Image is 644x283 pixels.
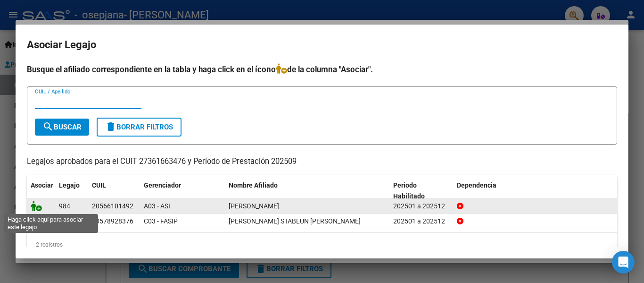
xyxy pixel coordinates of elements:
[393,201,449,212] div: 202501 a 202512
[144,202,170,210] span: A03 - ASI
[27,156,617,168] p: Legajos aprobados para el CUIT 27361663476 y Período de Prestación 202509
[59,202,70,210] span: 984
[55,175,88,206] datatable-header-cell: Legajo
[92,201,133,212] div: 20566101492
[453,175,618,206] datatable-header-cell: Dependencia
[229,202,279,210] span: PONS LUCA NICOLAS
[229,181,278,189] span: Nombre Afiliado
[92,181,106,189] span: CUIL
[59,217,74,225] span: 1043
[393,216,449,227] div: 202501 a 202512
[393,181,425,200] span: Periodo Habilitado
[225,175,389,206] datatable-header-cell: Nombre Afiliado
[457,181,496,189] span: Dependencia
[27,233,617,257] div: 2 registros
[31,181,53,189] span: Asociar
[612,251,635,274] div: Open Intercom Messenger
[27,36,617,54] h2: Asociar Legajo
[92,216,133,227] div: 20578928376
[59,181,80,189] span: Legajo
[144,217,178,225] span: C03 - FASIP
[27,63,617,76] h4: Busque el afiliado correspondiente en la tabla y haga click en el ícono de la columna "Asociar".
[105,121,116,132] mat-icon: delete
[140,175,225,206] datatable-header-cell: Gerenciador
[42,123,82,131] span: Buscar
[35,119,89,136] button: Buscar
[97,118,182,137] button: Borrar Filtros
[389,175,453,206] datatable-header-cell: Periodo Habilitado
[229,217,361,225] span: MARTINEZ STABLUN MATEO JULIAN
[144,181,181,189] span: Gerenciador
[88,175,140,206] datatable-header-cell: CUIL
[105,123,173,131] span: Borrar Filtros
[27,175,55,206] datatable-header-cell: Asociar
[42,121,54,132] mat-icon: search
